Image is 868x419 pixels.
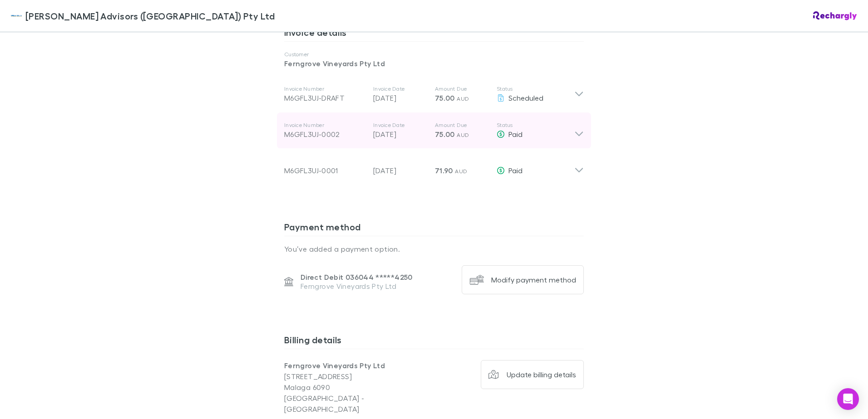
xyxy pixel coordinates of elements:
[435,166,453,175] span: 71.90
[435,93,455,102] span: 75.00
[284,122,366,129] p: Invoice Number
[508,93,543,102] span: Scheduled
[277,112,591,149] div: Invoice NumberM6GFL3UJ-0002Invoice Date[DATE]Amount Due75.00 AUDStatusPaid
[284,393,434,414] p: [GEOGRAPHIC_DATA] - [GEOGRAPHIC_DATA]
[481,360,584,389] button: Update billing details
[284,51,584,58] p: Customer
[457,95,469,102] span: AUD
[11,10,22,21] img: William Buck Advisors (WA) Pty Ltd's Logo
[284,371,434,382] p: [STREET_ADDRESS]
[462,265,584,294] button: Modify payment method
[457,132,469,138] span: AUD
[435,85,489,93] p: Amount Due
[284,165,366,176] div: M6GFL3UJ-0001
[284,27,584,41] h3: Invoice details
[277,149,591,185] div: M6GFL3UJ-0001[DATE]71.90 AUDPaid
[497,122,574,129] p: Status
[284,382,434,393] p: Malaga 6090
[507,370,576,379] div: Update billing details
[277,76,591,112] div: Invoice NumberM6GFL3UJ-DRAFTInvoice Date[DATE]Amount Due75.00 AUDStatusScheduled
[301,282,413,291] p: Ferngrove Vineyards Pty Ltd
[284,221,584,236] h3: Payment method
[435,130,455,139] span: 75.00
[284,93,366,103] div: M6GFL3UJ-DRAFT
[508,166,523,175] span: Paid
[373,93,428,103] p: [DATE]
[469,273,484,287] img: Modify payment method's Logo
[497,85,574,93] p: Status
[373,165,428,176] p: [DATE]
[284,129,366,140] div: M6GFL3UJ-0002
[455,168,467,175] span: AUD
[491,275,576,284] div: Modify payment method
[284,334,584,349] h3: Billing details
[373,85,428,93] p: Invoice Date
[25,9,275,23] span: [PERSON_NAME] Advisors ([GEOGRAPHIC_DATA]) Pty Ltd
[284,85,366,93] p: Invoice Number
[301,273,413,282] p: Direct Debit 036044 ***** 4250
[508,130,523,138] span: Paid
[813,11,857,20] img: Rechargly Logo
[373,129,428,140] p: [DATE]
[435,122,489,129] p: Amount Due
[284,244,584,254] p: You’ve added a payment option.
[837,388,859,410] div: Open Intercom Messenger
[373,122,428,129] p: Invoice Date
[284,58,584,69] p: Ferngrove Vineyards Pty Ltd
[284,360,434,371] p: Ferngrove Vineyards Pty Ltd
